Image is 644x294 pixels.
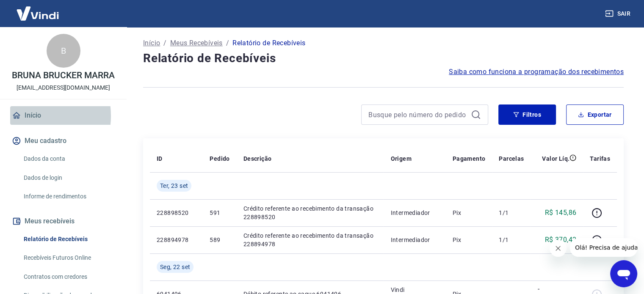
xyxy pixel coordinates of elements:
a: Início [143,38,160,48]
p: Relatório de Recebíveis [232,38,305,48]
p: Descrição [243,154,272,163]
a: Dados de login [20,169,116,187]
p: Parcelas [499,154,524,163]
span: Seg, 22 set [160,263,190,271]
a: Informe de rendimentos [20,188,116,205]
p: 228898520 [157,209,196,217]
p: Intermediador [390,209,439,217]
p: 1/1 [499,209,524,217]
iframe: Fechar mensagem [550,240,567,257]
p: R$ 145,86 [545,208,577,218]
p: 228894978 [157,236,196,244]
iframe: Mensagem da empresa [570,238,637,257]
button: Sair [603,6,634,22]
img: Vindi [10,0,65,26]
h4: Relatório de Recebíveis [143,50,624,67]
p: Intermediador [390,236,439,244]
div: B [47,34,80,68]
span: Olá! Precisa de ajuda? [5,6,71,13]
p: Crédito referente ao recebimento da transação 228898520 [243,204,377,221]
a: Meus Recebíveis [170,38,223,48]
p: R$ 370,42 [545,235,577,245]
p: Pix [453,236,486,244]
button: Meu cadastro [10,132,116,150]
button: Meus recebíveis [10,212,116,231]
p: Crédito referente ao recebimento da transação 228894978 [243,231,377,248]
p: Pagamento [453,154,486,163]
a: Início [10,106,116,125]
p: / [226,38,229,48]
p: [EMAIL_ADDRESS][DOMAIN_NAME] [17,83,110,92]
p: Pix [453,209,486,217]
span: Ter, 23 set [160,181,188,190]
p: Valor Líq. [542,154,569,163]
p: Tarifas [590,154,610,163]
p: 591 [210,209,229,217]
a: Recebíveis Futuros Online [20,249,116,267]
button: Filtros [498,104,556,125]
p: 1/1 [499,236,524,244]
p: BRUNA BRUCKER MARRA [12,71,114,80]
p: ID [157,154,163,163]
p: Pedido [210,154,229,163]
a: Saiba como funciona a programação dos recebimentos [449,67,624,77]
p: / [163,38,166,48]
input: Busque pelo número do pedido [368,108,467,121]
button: Exportar [566,104,624,125]
a: Contratos com credores [20,268,116,286]
a: Relatório de Recebíveis [20,231,116,248]
p: 589 [210,236,229,244]
p: Origem [390,154,411,163]
a: Dados da conta [20,150,116,168]
iframe: Botão para abrir a janela de mensagens [610,260,637,287]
